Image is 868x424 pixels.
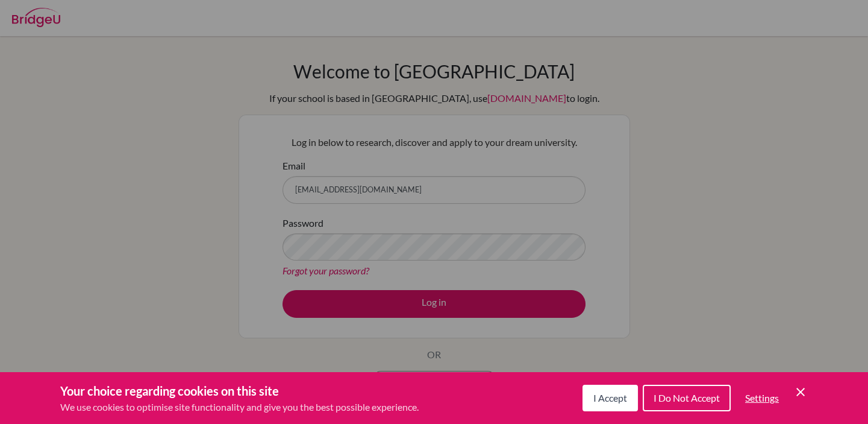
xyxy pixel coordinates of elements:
span: Settings [745,392,779,403]
button: I Accept [582,385,638,411]
p: We use cookies to optimise site functionality and give you the best possible experience. [60,400,419,414]
span: I Do Not Accept [654,392,720,403]
button: I Do Not Accept [643,385,731,411]
button: Save and close [793,385,808,399]
span: I Accept [593,392,627,403]
h3: Your choice regarding cookies on this site [60,382,419,400]
button: Settings [735,386,788,410]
